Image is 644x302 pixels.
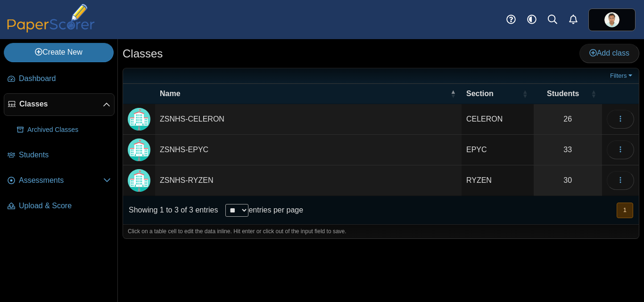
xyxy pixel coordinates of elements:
[591,84,596,104] span: Students : Activate to sort
[123,46,163,62] h1: Classes
[160,90,181,98] span: Name
[4,26,98,34] a: PaperScorer
[534,104,602,134] a: 26
[155,104,462,135] td: ZSNHS-CELERON
[128,169,150,192] img: Locally created class
[589,49,629,57] span: Add class
[128,139,150,161] img: Locally created class
[604,12,619,27] span: adonis maynard pilongo
[19,73,111,84] span: Dashboard
[616,203,633,218] nav: pagination
[155,135,462,165] td: ZSNHS-EPYC
[4,170,115,192] a: Assessments
[4,68,115,90] a: Dashboard
[4,144,115,167] a: Students
[123,196,218,224] div: Showing 1 to 3 of 3 entries
[4,43,114,62] a: Create New
[27,125,111,135] span: Archived Classes
[534,135,602,165] a: 33
[608,71,636,81] a: Filters
[123,224,639,238] div: Click on a table cell to edit the data inline. Hit enter or click out of the input field to save.
[522,84,528,104] span: Section : Activate to sort
[579,44,639,63] a: Add class
[19,99,103,109] span: Classes
[19,201,111,211] span: Upload & Score
[466,90,494,98] span: Section
[19,175,103,186] span: Assessments
[547,90,579,98] span: Students
[19,150,111,160] span: Students
[462,135,534,165] td: EPYC
[462,104,534,135] td: CELERON
[534,165,602,196] a: 30
[155,165,462,196] td: ZSNHS-RYZEN
[128,108,150,131] img: Locally created class
[4,4,98,33] img: PaperScorer
[604,12,619,27] img: ps.qM1w65xjLpOGVUdR
[462,165,534,196] td: RYZEN
[588,8,636,31] a: ps.qM1w65xjLpOGVUdR
[13,119,115,141] a: Archived Classes
[248,206,303,214] label: entries per page
[450,84,456,104] span: Name : Activate to invert sorting
[4,93,115,116] a: Classes
[563,9,584,30] a: Alerts
[4,195,115,218] a: Upload & Score
[617,203,633,218] button: 1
